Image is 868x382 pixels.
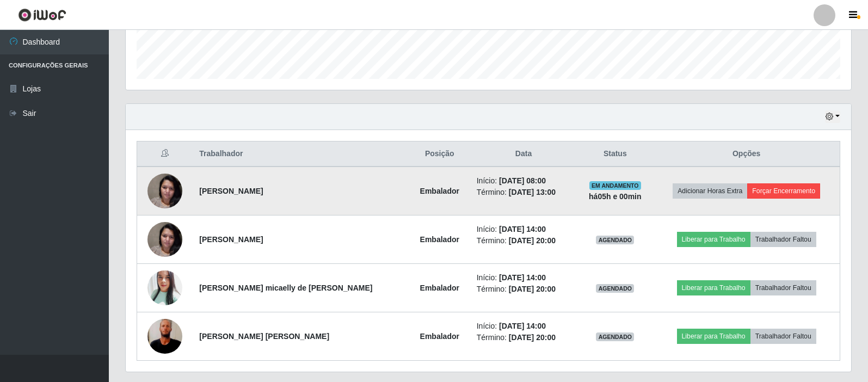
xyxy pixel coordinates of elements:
[477,224,571,235] li: Início:
[477,235,571,247] li: Término:
[596,284,634,293] span: AGENDADO
[193,141,409,167] th: Trabalhador
[589,181,641,190] span: EM ANDAMENTO
[677,232,750,247] button: Liberar para Trabalho
[470,141,577,167] th: Data
[477,332,571,343] li: Término:
[673,183,747,199] button: Adicionar Horas Extra
[509,285,556,293] time: [DATE] 20:00
[596,332,634,341] span: AGENDADO
[477,187,571,198] li: Término:
[677,280,750,295] button: Liberar para Trabalho
[477,284,571,295] li: Término:
[677,329,750,344] button: Liberar para Trabalho
[750,232,816,247] button: Trabalhador Faltou
[199,187,263,195] strong: [PERSON_NAME]
[509,236,556,245] time: [DATE] 20:00
[509,333,556,342] time: [DATE] 20:00
[18,8,66,22] img: CoreUI Logo
[477,175,571,187] li: Início:
[499,176,546,185] time: [DATE] 08:00
[199,235,263,244] strong: [PERSON_NAME]
[477,272,571,284] li: Início:
[147,168,182,214] img: 1682608462576.jpeg
[420,332,459,341] strong: Embalador
[420,284,459,292] strong: Embalador
[596,236,634,244] span: AGENDADO
[750,280,816,295] button: Trabalhador Faltou
[499,225,546,233] time: [DATE] 14:00
[509,188,556,196] time: [DATE] 13:00
[420,187,459,195] strong: Embalador
[477,321,571,332] li: Início:
[147,298,182,375] img: 1751591398028.jpeg
[747,183,820,199] button: Forçar Encerramento
[589,192,642,201] strong: há 05 h e 00 min
[750,329,816,344] button: Trabalhador Faltou
[199,332,329,341] strong: [PERSON_NAME] [PERSON_NAME]
[499,322,546,330] time: [DATE] 14:00
[147,267,182,309] img: 1748729241814.jpeg
[199,284,372,292] strong: [PERSON_NAME] micaelly de [PERSON_NAME]
[653,141,840,167] th: Opções
[420,235,459,244] strong: Embalador
[409,141,470,167] th: Posição
[499,273,546,282] time: [DATE] 14:00
[147,216,182,262] img: 1682608462576.jpeg
[577,141,653,167] th: Status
